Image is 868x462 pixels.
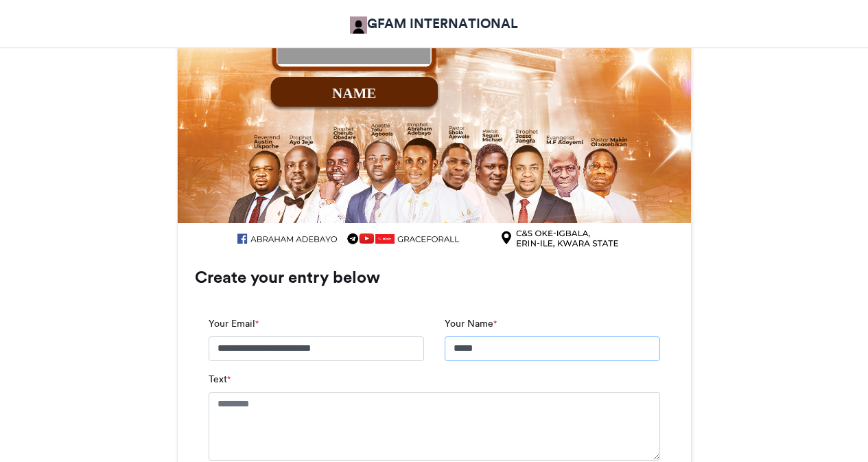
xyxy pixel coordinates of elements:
[209,316,259,331] label: Your Email
[195,269,674,286] h3: Create your entry below
[272,83,434,103] div: NAME
[209,372,231,386] label: Text
[350,16,367,34] img: GFAM INTERNATIONAL
[350,14,518,34] a: GFAM INTERNATIONAL
[445,316,497,331] label: Your Name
